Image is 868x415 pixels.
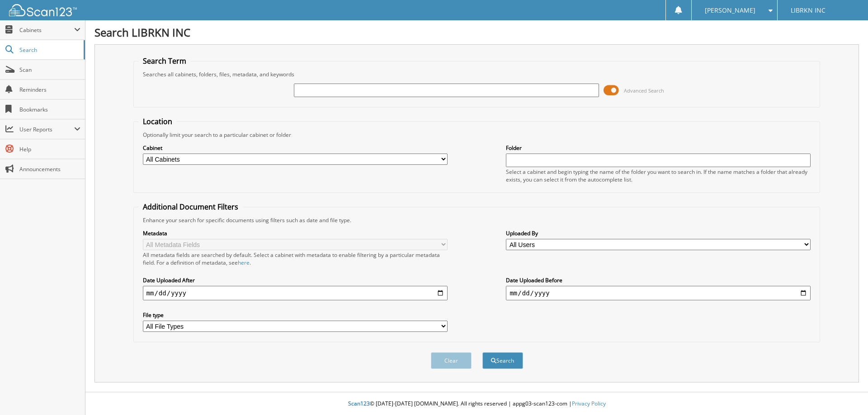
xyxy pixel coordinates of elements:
[143,286,448,300] input: start
[138,131,816,139] div: Optionally limit your search to a particular cabinet or folder
[19,145,80,153] span: Help
[19,46,79,54] span: Search
[19,126,74,133] span: User Reports
[19,165,80,173] span: Announcements
[348,400,370,407] span: Scan123
[138,202,243,212] legend: Additional Document Filters
[238,259,250,266] a: here
[624,87,664,94] span: Advanced Search
[506,286,811,300] input: end
[9,4,77,16] img: scan123-logo-white.svg
[85,393,868,415] div: © [DATE]-[DATE] [DOMAIN_NAME]. All rights reserved | appg03-scan123-com |
[138,216,816,224] div: Enhance your search for specific documents using filters such as date and file type.
[138,117,177,126] legend: Location
[19,66,80,74] span: Scan
[143,229,448,237] label: Metadata
[506,168,811,183] div: Select a cabinet and begin typing the name of the folder you want to search in. If the name match...
[431,352,472,369] button: Clear
[94,25,859,40] h1: Search LIBRKN INC
[143,311,448,319] label: File type
[506,144,811,152] label: Folder
[138,70,816,78] div: Searches all cabinets, folders, files, metadata, and keywords
[705,8,755,13] span: [PERSON_NAME]
[572,400,606,407] a: Privacy Policy
[143,144,448,152] label: Cabinet
[791,8,826,13] span: LIBRKN INC
[138,56,191,66] legend: Search Term
[506,229,811,237] label: Uploaded By
[19,26,74,34] span: Cabinets
[482,352,523,369] button: Search
[506,276,811,284] label: Date Uploaded Before
[19,106,80,113] span: Bookmarks
[143,276,448,284] label: Date Uploaded After
[19,86,80,93] span: Reminders
[143,251,448,266] div: All metadata fields are searched by default. Select a cabinet with metadata to enable filtering b...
